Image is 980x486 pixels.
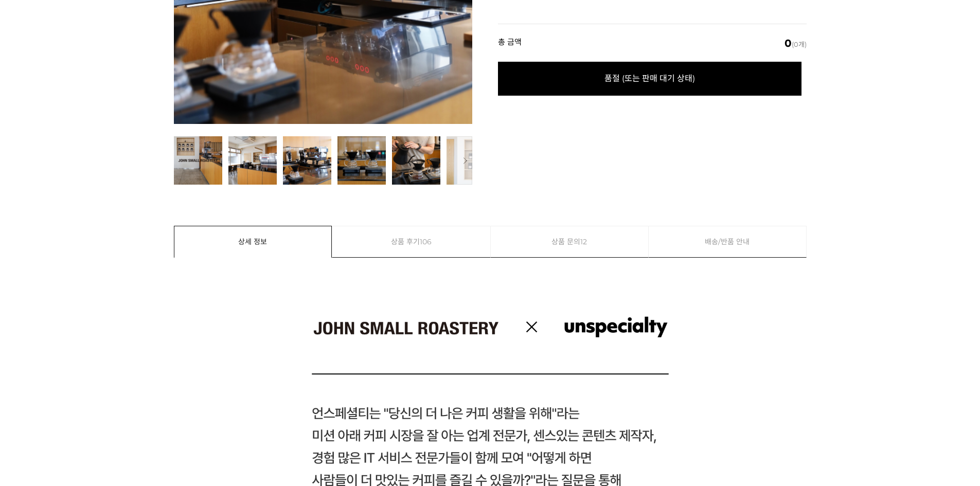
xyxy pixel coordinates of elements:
[457,136,472,185] button: 다음
[332,226,490,257] a: 상품 후기106
[785,38,807,48] span: (0개)
[174,226,332,257] a: 상세 정보
[420,226,432,257] span: 106
[649,226,806,257] a: 배송/반품 안내
[498,38,522,48] strong: 총 금액
[498,62,801,96] span: 품절 (또는 판매 대기 상태)
[785,37,792,49] em: 0
[491,226,649,257] a: 상품 문의12
[580,226,587,257] span: 12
